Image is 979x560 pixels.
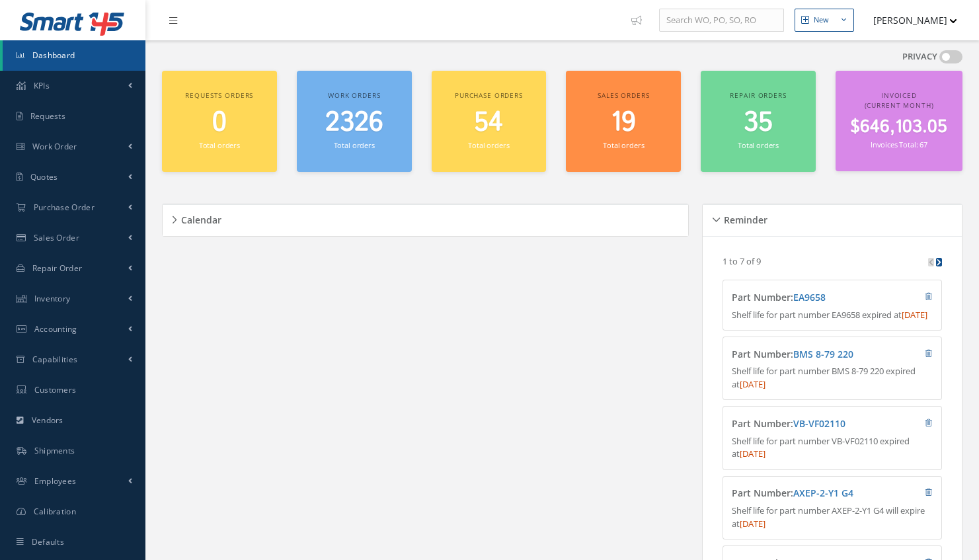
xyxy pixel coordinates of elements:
[795,9,854,32] button: New
[32,415,63,426] span: Vendors
[611,104,636,141] span: 19
[791,487,853,499] span: :
[865,100,934,110] span: (Current Month)
[740,518,765,530] span: [DATE]
[32,50,75,61] span: Dashboard
[791,348,853,360] span: :
[199,140,240,150] small: Total orders
[732,365,933,391] p: Shelf life for part number BMS 8-79 220 expired at
[723,255,761,267] p: 1 to 7 of 9
[902,50,937,63] label: PRIVACY
[3,40,145,71] a: Dashboard
[34,475,77,487] span: Employees
[850,114,947,140] span: $646,103.05
[793,417,845,430] a: VB-VF02110
[328,91,380,100] span: Work orders
[162,71,277,172] a: Requests orders 0 Total orders
[598,91,649,100] span: Sales orders
[744,104,773,141] span: 35
[701,71,816,172] a: Repair orders 35 Total orders
[881,91,917,100] span: Invoiced
[297,71,412,172] a: Work orders 2326 Total orders
[732,309,933,322] p: Shelf life for part number EA9658 expired at
[871,140,927,149] small: Invoices Total: 67
[730,91,786,100] span: Repair orders
[34,80,50,91] span: KPIs
[32,141,77,152] span: Work Order
[732,419,878,430] h4: Part Number
[30,171,58,182] span: Quotes
[902,309,927,321] span: [DATE]
[34,323,77,335] span: Accounting
[32,354,78,365] span: Capabilities
[432,71,547,172] a: Purchase orders 54 Total orders
[325,104,383,141] span: 2326
[603,140,644,150] small: Total orders
[732,488,878,499] h4: Part Number
[32,262,83,274] span: Repair Order
[177,210,221,226] h5: Calendar
[732,292,878,303] h4: Part Number
[34,293,71,304] span: Inventory
[32,536,64,547] span: Defaults
[732,349,878,360] h4: Part Number
[836,71,962,171] a: Invoiced (Current Month) $646,103.05 Invoices Total: 67
[34,384,77,395] span: Customers
[185,91,253,100] span: Requests orders
[34,445,75,456] span: Shipments
[740,448,765,460] span: [DATE]
[732,504,933,530] p: Shelf life for part number AXEP-2-Y1 G4 will expire at
[791,417,845,430] span: :
[793,291,826,303] a: EA9658
[212,104,227,141] span: 0
[566,71,681,172] a: Sales orders 19 Total orders
[474,104,503,141] span: 54
[732,435,933,461] p: Shelf life for part number VB-VF02110 expired at
[468,140,509,150] small: Total orders
[34,202,95,213] span: Purchase Order
[793,348,853,360] a: BMS 8-79 220
[720,210,767,226] h5: Reminder
[334,140,375,150] small: Total orders
[814,15,829,26] div: New
[740,378,765,390] span: [DATE]
[455,91,523,100] span: Purchase orders
[659,9,784,32] input: Search WO, PO, SO, RO
[34,506,76,517] span: Calibration
[30,110,65,122] span: Requests
[34,232,79,243] span: Sales Order
[861,7,957,33] button: [PERSON_NAME]
[738,140,779,150] small: Total orders
[791,291,826,303] span: :
[793,487,853,499] a: AXEP-2-Y1 G4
